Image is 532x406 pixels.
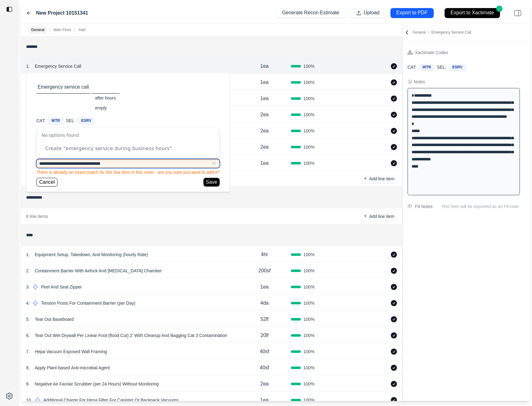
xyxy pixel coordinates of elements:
span: 100 % [303,112,315,118]
p: SEL: [437,64,446,70]
p: 1 . [26,63,30,69]
div: WTR [419,64,434,71]
span: 100 % [303,144,315,150]
p: 7 . [26,348,30,355]
p: 40sf [260,348,269,355]
p: Add line item [369,213,394,219]
p: 1ea [260,283,269,291]
p: 1ea [260,159,269,167]
div: ESRV [449,64,466,71]
div: ESRV [78,117,95,124]
p: 2ea [260,111,269,118]
p: 52lf [260,316,268,323]
span: 100 % [303,79,315,85]
p: 1ea [260,95,269,102]
p: 5 . [26,316,30,322]
p: + [364,213,366,220]
button: Export to PDF [390,8,434,18]
span: 100 % [303,397,315,403]
p: General [31,27,44,32]
p: Text here will be exported as an F9 note. [441,203,525,210]
p: Hall [79,27,85,32]
button: Export to Xactimate [439,5,506,21]
p: 10 . [26,397,32,403]
p: 9 . [26,381,30,387]
p: 4hr [261,251,268,258]
span: 100 % [303,160,315,166]
div: Xactimate Codes [415,49,448,56]
p: Peel And Seal Zipper [39,283,85,291]
p: Emergency Service Call [32,62,84,71]
div: empty [91,104,120,112]
p: Containment Barrier With Airlock And [MEDICAL_DATA] Chamber [32,266,165,275]
button: Save [203,178,220,187]
p: CAT: [36,118,45,124]
div: F9 Notes [415,203,433,210]
div: after hours [91,94,120,102]
p: Apply Plant-based Anti-microbial Agent [32,363,112,372]
div: No options found [39,130,217,141]
p: Tear Out Wet Drywall Per Linear Foot (flood Cut) 2' With Cleanup And Bagging Cat 3 Contamination [32,331,230,340]
span: 100 % [303,365,315,371]
p: 6 . [26,332,30,339]
p: Export to Xactimate [450,9,494,16]
p: Main Floor [54,27,71,32]
p: 1ea [260,396,269,404]
button: +Add line item [361,174,397,183]
p: 4da [260,299,269,307]
span: 100 % [303,63,315,69]
p: 2ea [260,143,269,151]
span: Emergency Service Call [431,30,471,35]
button: Cancel [36,178,58,187]
span: 100 % [303,316,315,322]
p: Negative Air Fan/air Scrubber (per 24 Hours) Without Monitoring [32,380,161,388]
p: 4 . [26,300,30,306]
button: Create "emergency service during business hours" [39,142,217,155]
p: Tear Out Baseboard [32,315,76,324]
button: Export to Xactimate [445,8,500,18]
label: New Project 10151341 [36,9,88,17]
button: Generate Recon Estimate [276,8,345,18]
p: Generate Recon Estimate [282,9,339,16]
div: Notes [414,79,425,85]
span: 100 % [303,348,315,355]
span: 100 % [303,300,315,306]
p: General [413,30,471,35]
span: 100 % [303,381,315,387]
button: +Add line item [361,212,397,221]
span: 100 % [303,128,315,134]
p: 1ea [260,62,269,70]
p: 2ea [260,380,269,388]
p: Equipment Setup, Takedown, And Monitoring (hourly Rate) [32,250,151,259]
p: Upload [364,9,380,16]
p: + [364,175,366,182]
div: WTR [48,117,63,124]
p: Additional Charge For Hepa Filter For Canister Or Backpack Vacuums [41,396,181,404]
img: toggle sidebar [6,6,12,12]
p: 2ea [260,127,269,135]
img: comment [408,205,412,208]
p: 1 . [26,251,30,258]
p: Export to PDF [396,9,427,16]
span: 100 % [303,284,315,290]
p: 20lf [260,332,268,339]
p: CAT: [408,64,417,70]
p: 8 line items [26,213,48,219]
p: There is already an exact match for this line item in this room - are you sure you want to add it? [36,169,220,175]
p: 40sf [260,364,269,371]
p: 2 . [26,268,30,274]
p: 8 . [26,365,30,371]
span: / [426,30,431,35]
p: SEL: [66,118,75,124]
p: 1ea [260,79,269,86]
img: right-panel.svg [511,6,525,20]
p: Hepa Vacuum Exposed Wall Framing [32,347,110,356]
p: 200sf [259,267,271,275]
span: 100 % [303,332,315,339]
p: Tension Posts For Containment Barrier (per Day) [39,299,138,307]
span: 100 % [303,268,315,274]
p: Emergency service call [36,83,90,91]
button: Upload [350,8,385,18]
span: 100 % [303,95,315,102]
p: 3 . [26,284,30,290]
